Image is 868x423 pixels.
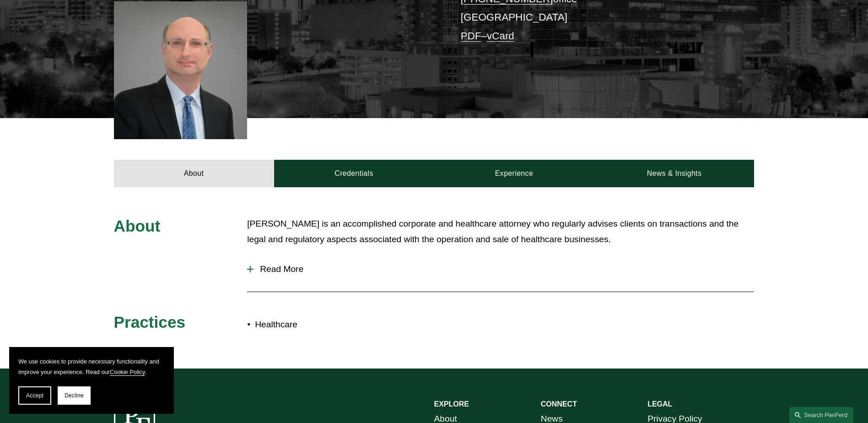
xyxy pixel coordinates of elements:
a: Credentials [274,160,434,187]
span: Practices [114,313,186,331]
a: About [114,160,274,187]
strong: EXPLORE [434,400,469,408]
button: Decline [58,386,91,405]
button: Accept [18,386,51,405]
span: About [114,217,161,235]
p: Healthcare [255,317,434,333]
a: Search this site [789,407,853,423]
a: News & Insights [594,160,754,187]
strong: CONNECT [541,400,577,408]
p: [PERSON_NAME] is an accomplished corporate and healthcare attorney who regularly advises clients ... [247,216,754,248]
button: Read More [247,257,754,281]
a: PDF [461,30,481,42]
span: Read More [253,264,754,274]
a: Experience [434,160,594,187]
span: Accept [26,392,43,399]
strong: LEGAL [647,400,672,408]
span: Decline [65,392,84,399]
p: We use cookies to provide necessary functionality and improve your experience. Read our . [18,356,165,377]
a: vCard [487,30,514,42]
a: Cookie Policy [110,369,145,375]
section: Cookie banner [9,347,174,414]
